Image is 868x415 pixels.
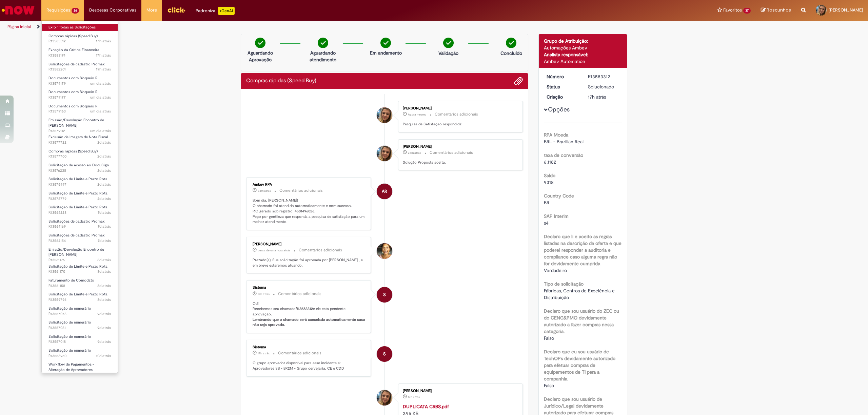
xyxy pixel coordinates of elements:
span: Exceção da Crítica Financeira [48,47,99,53]
div: [PERSON_NAME] [403,106,516,110]
span: Solicitação de numerário [48,334,91,339]
span: Despesas Corporativas [89,7,136,14]
time: 24/09/2025 16:45:03 [98,238,111,243]
a: Aberto R13583312 : Compras rápidas (Speed Buy) [42,33,118,45]
span: AR [382,183,387,200]
time: 30/09/2025 17:36:45 [588,94,606,100]
span: Documentos com Bloqueio R [48,76,98,81]
span: S [383,346,386,362]
time: 30/09/2025 17:36:57 [258,292,270,296]
span: Solicitação de Limite e Prazo Rota [48,177,107,182]
p: Aguardando atendimento [307,49,339,63]
span: 9318 [544,179,554,185]
span: Solicitações de cadastro Promax [48,219,105,224]
p: Solução Proposta aceita. [403,160,516,165]
div: Bianca Morais Alves [377,146,392,161]
span: 19h atrás [96,67,111,72]
span: 8d atrás [97,297,111,302]
a: Aberto R13564169 : Solicitações de cadastro Promax [42,218,118,230]
span: R13579163 [48,109,111,114]
a: Aberto R13561158 : Faturamento de Comodato [42,277,118,289]
span: R13557018 [48,339,111,345]
p: Olá! Recebemos seu chamado e ele esta pendente aprovação. [253,301,366,328]
a: Rascunhos [761,7,791,14]
time: 22/09/2025 22:23:30 [97,311,111,316]
span: Falso [544,335,554,341]
ul: Trilhas de página [5,21,574,33]
span: 2d atrás [97,140,111,145]
span: Falso [544,382,554,389]
b: Tipo de solicitação [544,281,584,287]
span: R13583174 [48,53,111,58]
span: Solicitação de Limite e Prazo Rota [48,264,107,269]
a: DUPLICATA CRBS.pdf [403,403,449,410]
b: Declaro que li e aceito as regras listadas na descrição da oferta e que poderei responder a audit... [544,233,622,267]
span: BR [544,200,549,206]
dt: Número [541,73,583,80]
span: S [383,287,386,303]
time: 23/09/2025 23:14:08 [97,283,111,288]
span: Solicitação de numerário [48,348,91,353]
div: Sistema [253,345,366,349]
time: 30/09/2025 15:10:27 [96,67,111,72]
span: um dia atrás [90,81,111,86]
dt: Status [541,83,583,90]
a: Aberto R13577700 : Compras rápidas (Speed Buy) [42,148,118,160]
span: 10d atrás [96,353,111,358]
span: Requisições [46,7,70,14]
div: Ambev RPA [377,184,392,199]
span: 8d atrás [97,269,111,274]
div: System [377,287,392,303]
img: ServiceNow [1,3,36,17]
span: Emissão/Devolução Encontro de [PERSON_NAME] [48,247,104,257]
span: Fábricas, Centros de Excelência e Distribuição [544,288,616,300]
time: 30/09/2025 17:36:47 [96,39,111,44]
span: 17h atrás [258,351,270,355]
span: R13564228 [48,210,111,215]
b: Country Code [544,193,574,199]
b: taxa de conversão [544,152,583,158]
span: 2d atrás [97,168,111,173]
time: 29/09/2025 22:22:48 [90,109,111,114]
span: 9d atrás [97,339,111,344]
span: R13553960 [48,353,111,359]
div: Sistema [253,286,366,290]
button: Adicionar anexos [514,77,523,85]
a: Aberto R13579112 : Emissão/Devolução Encontro de Contas Fornecedor [42,117,118,131]
b: Saldo [544,172,555,179]
span: 26m atrás [408,151,421,155]
span: R13564154 [48,238,111,244]
span: um dia atrás [90,109,111,114]
span: 17h atrás [258,292,270,296]
ul: Requisições [41,20,118,373]
small: Comentários adicionais [279,188,323,193]
time: 24/09/2025 16:55:36 [98,210,111,215]
span: 37 [743,8,751,14]
time: 22/09/2025 21:39:21 [97,325,111,330]
a: Aberto R13561176 : Emissão/Devolução Encontro de Contas Fornecedor [42,246,118,261]
a: Aberto R13564154 : Solicitações de cadastro Promax [42,232,118,244]
img: click_logo_yellow_360x200.png [167,5,185,15]
span: 2d atrás [97,182,111,187]
div: Ambev Automation [544,58,622,65]
span: s4 [544,220,549,226]
span: Emissão/Devolução Encontro de [PERSON_NAME] [48,118,104,128]
a: Aberto R13575997 : Solicitação de Limite e Prazo Rota [42,175,118,188]
dt: Criação [541,94,583,100]
a: Aberto R13579179 : Documentos com Bloqueio R [42,75,118,87]
small: Comentários adicionais [430,150,473,155]
img: check-circle-green.png [318,38,328,48]
span: Documentos com Bloqueio R [48,104,98,109]
a: Aberto R13559796 : Solicitação de Limite e Prazo Rota [42,291,118,303]
a: Aberto R13576238 : Solicitação de acesso ao DocuSign [42,162,118,174]
time: 30/09/2025 17:36:55 [258,351,270,355]
span: R13561176 [48,257,111,263]
span: Solicitações de cadastro Promax [48,62,105,67]
span: R13572779 [48,196,111,202]
small: Comentários adicionais [299,247,342,253]
span: Solicitação de numerário [48,306,91,311]
span: 8d atrás [97,283,111,288]
a: Aberto R13579177 : Documentos com Bloqueio R [42,88,118,101]
b: SAP Interim [544,213,569,219]
span: 2d atrás [97,154,111,159]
